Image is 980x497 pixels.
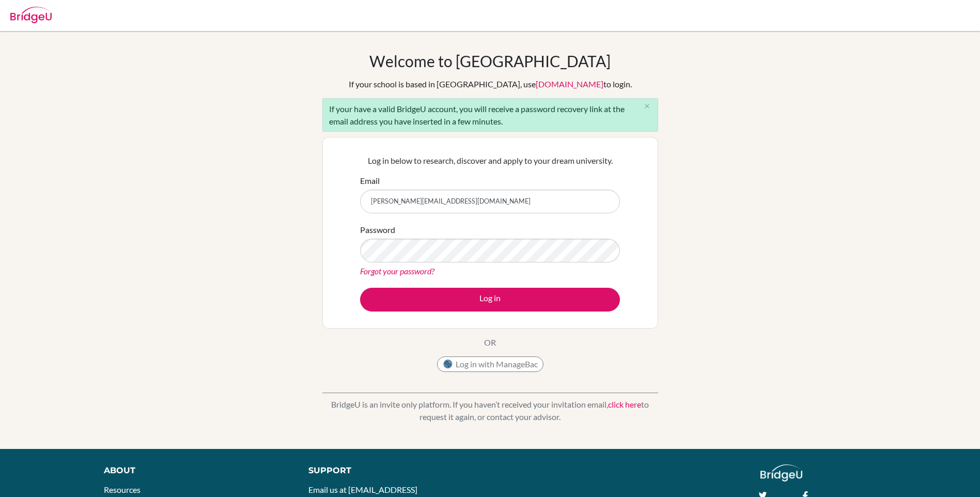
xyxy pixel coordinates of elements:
button: Close [637,99,658,114]
a: Resources [104,485,141,494]
button: Log in with ManageBac [437,356,543,372]
div: If your school is based in [GEOGRAPHIC_DATA], use to login. [349,78,632,90]
label: Password [360,224,395,236]
p: OR [484,336,496,349]
p: BridgeU is an invite only platform. If you haven’t received your invitation email, to request it ... [322,398,658,423]
div: Support [308,464,478,477]
a: Forgot your password? [360,266,434,276]
i: close [643,102,651,110]
button: Log in [360,288,620,312]
label: Email [360,175,380,187]
h1: Welcome to [GEOGRAPHIC_DATA] [369,52,611,70]
div: If your have a valid BridgeU account, you will receive a password recovery link at the email addr... [322,98,658,132]
p: Log in below to research, discover and apply to your dream university. [360,154,620,167]
img: Bridge-U [10,7,52,23]
div: About [104,464,285,477]
a: [DOMAIN_NAME] [536,79,603,89]
a: click here [608,399,641,409]
img: logo_white@2x-f4f0deed5e89b7ecb1c2cc34c3e3d731f90f0f143d5ea2071677605dd97b5244.png [760,464,802,482]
